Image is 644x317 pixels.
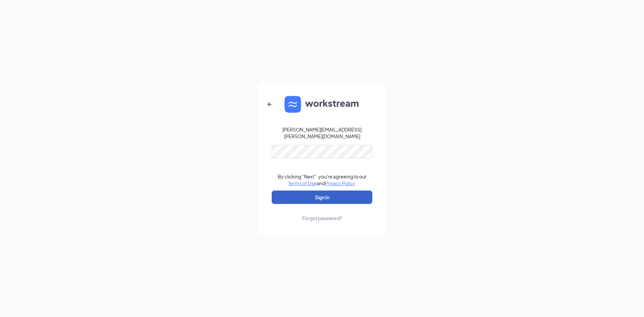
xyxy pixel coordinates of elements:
div: By clicking "Next", you're agreeing to our and . [278,173,367,187]
img: WS logo and Workstream text [284,96,360,113]
div: Forgot password? [302,215,342,221]
a: Privacy Policy [325,180,355,186]
button: ArrowLeftNew [262,96,278,112]
div: [PERSON_NAME][EMAIL_ADDRESS][PERSON_NAME][DOMAIN_NAME] [272,126,372,140]
button: Sign In [272,191,372,204]
a: Terms of Use [288,180,317,186]
a: Forgot password? [302,204,342,221]
svg: ArrowLeftNew [266,100,274,108]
